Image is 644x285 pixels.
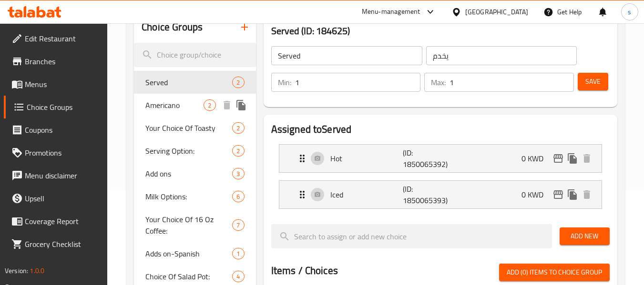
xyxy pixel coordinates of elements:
button: edit [551,151,565,166]
button: Save [578,73,608,90]
span: Serving Option: [145,145,232,157]
span: Choice Of Salad Pot: [145,271,232,282]
div: Choices [232,191,244,202]
button: delete [580,187,594,202]
span: Served [145,77,232,88]
a: Grocery Checklist [4,233,108,256]
p: Max: [431,77,446,88]
span: Grocery Checklist [25,238,100,250]
span: Promotions [25,147,100,158]
div: Choices [232,168,244,179]
span: 2 [233,124,244,133]
p: 0 KWD [521,153,551,164]
span: Save [585,76,601,88]
button: delete [220,98,234,112]
span: s [628,7,631,17]
button: duplicate [565,187,580,202]
span: Your Choice Of 16 Oz Coffee: [145,214,232,236]
span: Milk Options: [145,191,232,202]
div: Served2 [134,71,256,94]
span: Adds on-Spanish [145,248,232,259]
div: Choices [232,122,244,134]
div: Expand [279,181,602,208]
span: 3 [233,169,244,178]
span: Choice Groups [27,101,100,113]
span: 7 [233,221,244,230]
span: 1.0.0 [30,265,44,277]
div: Your Choice Of Toasty2 [134,117,256,139]
button: Add New [560,227,610,245]
h3: Served (ID: 184625) [271,23,610,39]
button: duplicate [565,151,580,166]
p: Iced [330,189,403,200]
span: Edit Restaurant [25,33,100,44]
a: Coverage Report [4,210,108,233]
div: Americano2deleteduplicate [134,94,256,117]
p: 0 KWD [521,189,551,200]
span: 6 [233,192,244,201]
h2: Choice Groups [142,20,203,34]
div: Choices [232,145,244,157]
span: Add ons [145,168,232,179]
button: Add (0) items to choice group [499,264,610,281]
div: [GEOGRAPHIC_DATA] [465,7,528,17]
span: 2 [233,78,244,87]
span: Add (0) items to choice group [507,266,602,278]
span: Coverage Report [25,216,100,227]
div: Milk Options:6 [134,185,256,208]
div: Expand [279,145,602,172]
span: Branches [25,56,100,67]
a: Branches [4,50,108,73]
span: Your Choice Of Toasty [145,122,232,134]
p: (ID: 1850065392) [403,147,451,170]
h2: Assigned to Served [271,122,610,137]
p: (ID: 1850065393) [403,183,451,206]
h2: Items / Choices [271,264,338,278]
div: Your Choice Of 16 Oz Coffee:7 [134,208,256,242]
div: Serving Option:2 [134,139,256,162]
span: 1 [233,249,244,258]
a: Coupons [4,118,108,141]
li: Expand [271,177,610,213]
span: Menu disclaimer [25,170,100,181]
div: Choices [232,271,244,282]
span: Version: [5,265,28,277]
p: Min: [278,77,291,88]
button: edit [551,187,565,202]
span: Menus [25,79,100,90]
span: 4 [233,272,244,281]
span: Upsell [25,193,100,204]
span: 2 [233,147,244,156]
div: Choices [204,99,215,111]
input: search [271,224,552,248]
a: Promotions [4,141,108,164]
input: search [134,43,256,67]
p: Hot [330,153,403,164]
a: Menus [4,73,108,96]
div: Choices [232,219,244,231]
span: Coupons [25,124,100,136]
a: Upsell [4,187,108,210]
span: Americano [145,99,204,111]
a: Edit Restaurant [4,27,108,50]
span: Add New [567,230,602,242]
button: duplicate [234,98,248,112]
a: Menu disclaimer [4,164,108,187]
a: Choice Groups [4,96,108,118]
button: delete [580,151,594,166]
div: Add ons3 [134,162,256,185]
div: Adds on-Spanish1 [134,242,256,265]
li: Expand [271,140,610,177]
div: Menu-management [362,6,420,18]
div: Choices [232,248,244,259]
span: 2 [204,101,215,110]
